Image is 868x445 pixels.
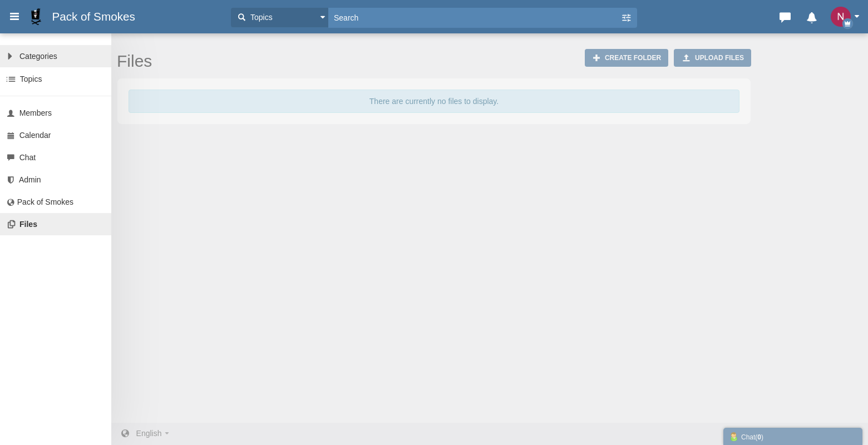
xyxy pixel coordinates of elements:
[19,131,51,140] span: Calendar
[19,175,41,184] span: Admin
[248,12,273,23] span: Topics
[19,153,36,162] span: Chat
[26,7,225,27] a: Pack of Smokes
[19,52,57,61] span: Categories
[26,7,52,27] img: favicon.ico
[20,75,42,83] span: Topics
[17,197,73,206] span: Pack of Smokes
[328,8,620,27] input: Search
[52,10,143,23] span: Pack of Smokes
[19,220,37,229] span: Files
[19,108,52,117] span: Members
[831,7,851,27] img: n+ZzJu5kAAAAASUVORK5CYII=
[231,8,328,27] button: Topics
